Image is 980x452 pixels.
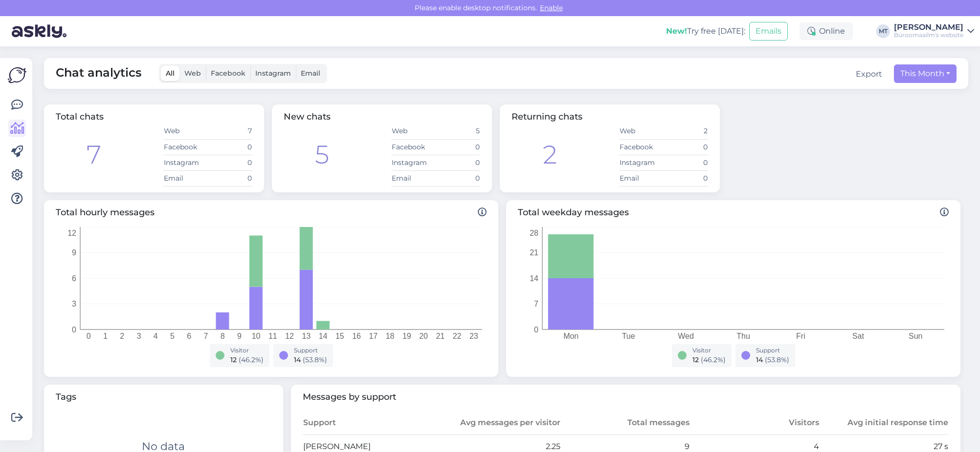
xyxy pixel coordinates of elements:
[303,390,949,404] span: Messages by support
[796,332,805,340] tspan: Fri
[391,139,436,155] td: Facebook
[208,155,252,170] td: 0
[678,332,694,340] tspan: Wed
[239,355,264,364] span: ( 46.2 %)
[692,346,726,355] div: Visitor
[692,355,699,364] span: 12
[208,170,252,186] td: 0
[664,155,708,170] td: 0
[664,170,708,186] td: 0
[208,139,252,155] td: 0
[402,332,411,340] tspan: 19
[187,332,191,340] tspan: 6
[436,332,445,340] tspan: 21
[203,332,208,340] tspan: 7
[666,25,745,37] div: Try free [DATE]:
[230,346,264,355] div: Visitor
[67,228,76,237] tspan: 12
[619,155,664,170] td: Instagram
[252,332,261,340] tspan: 10
[56,390,271,404] span: Tags
[294,355,301,364] span: 14
[303,355,327,364] span: ( 53.8 %)
[154,332,158,340] tspan: 4
[184,69,201,78] span: Web
[530,248,538,257] tspan: 21
[120,332,124,340] tspan: 2
[876,24,890,38] div: MT
[561,411,690,435] th: Total messages
[163,170,208,186] td: Email
[284,111,331,122] span: New chats
[72,300,76,308] tspan: 3
[163,155,208,170] td: Instagram
[391,170,436,186] td: Email
[268,332,277,340] tspan: 11
[294,346,327,355] div: Support
[534,325,538,333] tspan: 0
[736,332,750,340] tspan: Thu
[237,332,242,340] tspan: 9
[163,123,208,139] td: Web
[852,332,865,340] tspan: Sat
[208,123,252,139] td: 7
[530,228,538,237] tspan: 28
[255,69,291,78] span: Instagram
[619,170,664,186] td: Email
[530,274,538,282] tspan: 14
[211,69,245,78] span: Facebook
[619,139,664,155] td: Facebook
[163,139,208,155] td: Facebook
[56,111,104,122] span: Total chats
[319,332,328,340] tspan: 14
[230,355,237,364] span: 12
[756,346,789,355] div: Support
[221,332,225,340] tspan: 8
[170,332,175,340] tspan: 5
[820,411,949,435] th: Avg initial response time
[894,31,963,39] div: Büroomaailm's website
[543,136,557,174] div: 2
[303,411,432,435] th: Support
[72,248,76,257] tspan: 9
[72,274,76,282] tspan: 6
[619,123,664,139] td: Web
[391,155,436,170] td: Instagram
[534,300,538,308] tspan: 7
[352,332,361,340] tspan: 16
[87,332,91,340] tspan: 0
[749,22,788,41] button: Emails
[701,355,726,364] span: ( 46.2 %)
[302,332,311,340] tspan: 13
[386,332,395,340] tspan: 18
[436,123,480,139] td: 5
[894,23,974,39] a: [PERSON_NAME]Büroomaailm's website
[453,332,462,340] tspan: 22
[537,3,566,12] span: Enable
[512,111,582,122] span: Returning chats
[103,332,108,340] tspan: 1
[87,136,101,174] div: 7
[419,332,428,340] tspan: 20
[622,332,635,340] tspan: Tue
[664,123,708,139] td: 2
[315,136,329,174] div: 5
[436,155,480,170] td: 0
[166,69,175,78] span: All
[765,355,789,364] span: ( 53.8 %)
[756,355,763,364] span: 14
[335,332,344,340] tspan: 15
[56,206,487,219] span: Total hourly messages
[894,64,957,83] button: This Month
[894,23,963,31] div: [PERSON_NAME]
[432,411,561,435] th: Avg messages per visitor
[563,332,579,340] tspan: Mon
[666,26,687,36] b: New!
[436,139,480,155] td: 0
[664,139,708,155] td: 0
[800,22,853,40] div: Online
[856,68,882,80] button: Export
[56,64,141,83] span: Chat analytics
[690,411,819,435] th: Visitors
